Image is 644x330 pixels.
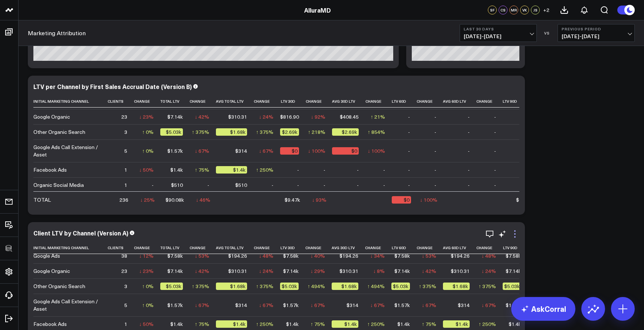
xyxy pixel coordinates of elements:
div: $194.26 [339,252,358,260]
div: ↓ 48% [482,252,496,260]
div: $0 [392,196,411,204]
div: ↑ 375% [419,283,436,290]
div: JS [531,6,540,14]
div: $194.26 [228,252,247,260]
div: - [519,113,521,121]
a: Marketing Attribution [28,29,86,37]
th: Ltv 90d [503,242,528,254]
div: Google Ads [33,252,60,260]
div: - [408,181,410,189]
div: $0 [280,147,299,155]
th: Avg Total Ltv [216,242,254,254]
div: $1.57k [506,301,521,309]
th: Change [306,95,332,108]
th: Ltv 60d [391,242,417,254]
div: 236 [119,196,128,204]
th: Change [365,95,392,108]
div: 1 [124,181,127,189]
div: $1.68k [443,283,470,290]
div: ↑ 218% [308,128,325,136]
div: ↑ 494% [308,283,325,290]
div: - [434,181,436,189]
th: Change [254,95,280,108]
div: $1.4k [332,320,358,328]
div: 5 [124,301,127,309]
span: + 2 [543,7,549,13]
div: 1 [124,320,127,328]
div: Google Organic [33,113,70,121]
div: $5.03k [280,283,299,290]
div: $1.4k [216,320,247,328]
div: ↑ 375% [256,128,273,136]
th: Ltv 30d [280,242,305,254]
div: ↓ 42% [195,267,209,275]
div: - [468,181,470,189]
div: ↓ 29% [310,267,325,275]
th: Change [190,242,216,254]
div: ↓ 34% [370,252,385,260]
div: $1.57k [167,301,183,309]
div: ↓ 24% [482,267,496,275]
div: - [494,113,496,121]
div: ↓ 46% [196,196,210,204]
th: Change [305,242,332,254]
div: ↓ 12% [139,252,154,260]
div: ↑ 375% [256,283,273,290]
div: - [297,181,299,189]
div: VS [540,31,554,35]
div: - [519,128,521,136]
div: Google Ads Call Extension / Asset [33,298,101,313]
div: Facebook Ads [33,166,67,174]
div: 3 [124,283,127,290]
div: ↑ 75% [422,320,436,328]
div: - [434,113,436,121]
th: Ltv 90d [503,95,528,108]
div: ↑ 250% [256,166,273,174]
th: Total Ltv [160,242,190,254]
div: - [434,166,436,174]
th: Avg 30d Ltv [332,95,365,108]
div: ↓ 67% [482,301,496,309]
b: Last 30 Days [464,27,533,31]
th: Change [476,242,503,254]
div: ↓ 50% [139,320,154,328]
div: ↓ 40% [310,252,325,260]
div: ↓ 50% [139,166,154,174]
div: $408.45 [340,113,359,121]
div: - [468,113,470,121]
div: ↓ 42% [422,267,436,275]
div: $1.4k [170,166,183,174]
div: CS [499,6,507,14]
div: ↑ 0% [142,128,154,136]
div: ↓ 48% [259,252,273,260]
div: - [408,113,410,121]
div: - [519,147,521,155]
div: $1.4k [286,320,299,328]
div: ↑ 854% [368,128,385,136]
div: ↓ 42% [195,113,209,121]
button: Last 30 Days[DATE]-[DATE] [460,24,537,42]
div: $1.4k [216,166,247,174]
div: ↑ 75% [310,320,325,328]
div: $0 [516,196,522,204]
div: $1.57k [394,301,410,309]
div: - [323,166,325,174]
div: Organic Social Media [33,181,84,189]
div: ↑ 250% [367,320,385,328]
div: ↓ 67% [310,301,325,309]
div: ↓ 92% [311,113,325,121]
div: ↓ 100% [368,147,385,155]
th: Avg 60d Ltv [443,95,476,108]
div: ↓ 23% [139,113,154,121]
div: $310.31 [228,267,247,275]
div: - [494,181,496,189]
div: $314 [235,301,247,309]
div: - [494,147,496,155]
div: $310.31 [451,267,470,275]
div: $5.03k [160,283,183,290]
div: ↓ 67% [195,147,209,155]
div: Client LTV by Channel (Version A) [33,229,128,237]
div: - [408,166,410,174]
th: Initial Marketing Channel [33,95,108,108]
div: SF [488,6,497,14]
